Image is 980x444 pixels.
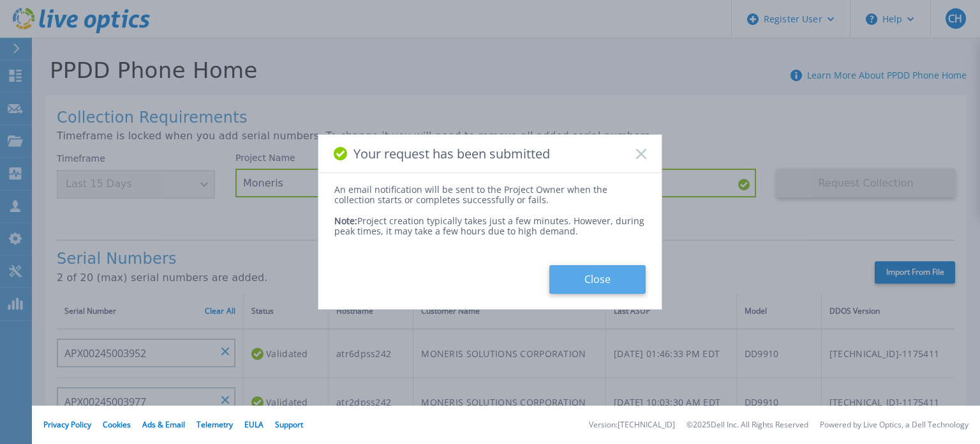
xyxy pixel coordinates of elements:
li: Powered by Live Optics, a Dell Technology [820,421,969,429]
li: © 2025 Dell Inc. All Rights Reserved [687,421,808,429]
div: An email notification will be sent to the Project Owner when the collection starts or completes s... [334,185,646,205]
a: Ads & Email [142,419,185,430]
span: Your request has been submitted [353,146,550,161]
a: Telemetry [197,419,233,430]
li: Version: [TECHNICAL_ID] [589,421,675,429]
a: Support [275,419,303,430]
span: Note: [334,215,357,227]
button: Close [549,265,646,294]
a: Privacy Policy [43,419,91,430]
div: Project creation typically takes just a few minutes. However, during peak times, it may take a fe... [334,206,646,236]
a: EULA [244,419,264,430]
a: Cookies [103,419,131,430]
